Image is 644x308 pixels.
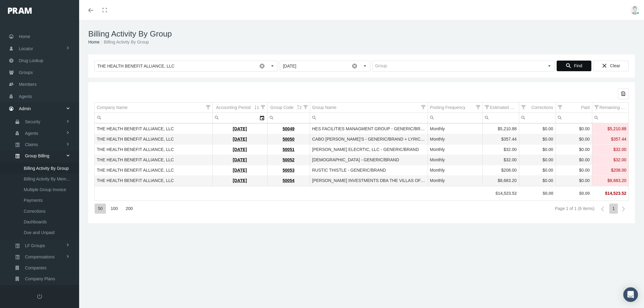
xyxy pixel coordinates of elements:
[8,8,32,14] img: PRAM_20_x_78.png
[267,103,310,113] td: Column Group Code
[558,157,590,163] div: $0.00
[283,157,295,162] a: 50052
[428,103,482,113] td: Column Posting Frequency
[212,103,267,113] td: Column Accounting Period
[490,105,517,110] div: Estimated Premium Due
[233,126,247,131] a: [DATE]
[557,61,591,71] div: Find
[88,40,100,44] a: Home
[310,124,428,134] td: HES FACILITIES MANAGMENT GROUP - GENERIC/BRAND + LYRIC UC
[428,176,482,186] td: Monthly
[19,91,32,102] span: Agents
[310,113,428,123] td: Filter cell
[430,105,466,110] div: Posting Frequency
[558,178,590,184] div: $0.00
[544,61,555,71] div: Select
[592,113,629,123] input: Filter cell
[428,113,482,123] td: Filter cell
[485,157,517,163] div: $32.00
[257,113,267,123] div: Select
[233,147,247,152] a: [DATE]
[597,204,608,214] div: Previous Page
[94,88,629,99] div: Data grid toolbar
[283,168,295,173] a: 50053
[310,134,428,145] td: CABO [PERSON_NAME]'S - GENERIC/BRAND + LYRIC UC
[94,201,629,217] div: Page Navigation
[95,165,212,176] td: THE HEALTH BENEFIT ALLIANCE, LLC
[485,167,517,173] div: $208.00
[257,105,260,110] span: 1
[19,67,33,78] span: Groups
[24,184,66,195] span: Multiple Group Invoice
[555,206,594,211] div: Page 1 of 1 (6 items)
[556,113,592,123] input: Filter cell
[19,55,43,66] span: Drug Lookup
[25,240,45,251] span: LF Groups
[630,5,639,15] img: user-placeholder.jpg
[100,39,149,45] li: Billing Activity By Group
[558,126,590,132] div: $0.00
[519,103,555,113] td: Column Corrections
[233,168,247,173] a: [DATE]
[95,103,212,113] td: Column Company Name
[233,178,247,183] a: [DATE]
[88,29,635,39] h1: Billing Activity By Group
[519,113,555,123] td: Filter cell
[594,105,599,109] span: Show filter options for column 'Remaining Balance'
[428,134,482,145] td: Monthly
[558,147,590,152] div: $0.00
[25,117,40,127] span: Security
[618,204,629,214] div: Next Page
[310,113,428,123] input: Filter cell
[25,252,54,262] span: Compensations
[531,105,553,110] div: Corrections
[19,43,33,54] span: Locator
[521,136,553,142] div: $0.00
[95,134,212,145] td: THE HEALTH BENEFIT ALLIANCE, LLC
[216,105,251,110] div: Accounting Period
[521,126,553,132] div: $0.00
[97,105,128,110] div: Company Name
[594,178,627,184] div: $8,683.20
[483,113,519,123] input: Filter cell
[212,113,267,123] td: Filter cell
[312,105,337,110] div: Group Name
[593,61,629,71] div: Clear
[24,195,43,205] span: Payments
[213,113,257,123] input: Filter cell
[95,176,212,186] td: THE HEALTH BENEFIT ALLIANCE, LLC
[25,263,47,273] span: Companies
[600,105,627,110] div: Remaining Balance
[558,105,562,109] span: Show filter options for column 'Paid'
[521,191,553,196] div: $0.00
[623,287,638,302] div: Open Intercom Messenger
[485,136,517,142] div: $357.44
[521,178,553,184] div: $0.00
[609,204,618,214] div: Page 1
[594,136,627,142] div: $357.44
[24,163,69,173] span: Billing Activity By Group
[299,105,303,110] span: 2
[521,167,553,173] div: $0.00
[592,103,628,113] td: Column Remaining Balance
[24,227,54,238] span: Due and Unpaid
[558,191,590,196] div: $0.00
[122,204,136,214] div: Items per page: 200
[482,103,519,113] td: Column Estimated Premium Due
[95,204,106,214] div: Items per page: 50
[310,155,428,165] td: [DEMOGRAPHIC_DATA] - GENERIC/BRAND
[428,155,482,165] td: Monthly
[594,147,627,152] div: $32.00
[95,113,212,123] input: Filter cell
[485,147,517,152] div: $32.00
[476,105,480,109] span: Show filter options for column 'Posting Frequency'
[618,88,629,99] div: Export all data to Excel
[310,165,428,176] td: RUSTIC THISTLE - GENERIC/BRAND
[233,137,247,142] a: [DATE]
[270,105,293,110] div: Group Code
[95,155,212,165] td: THE HEALTH BENEFIT ALLIANCE, LLC
[25,139,38,150] span: Claims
